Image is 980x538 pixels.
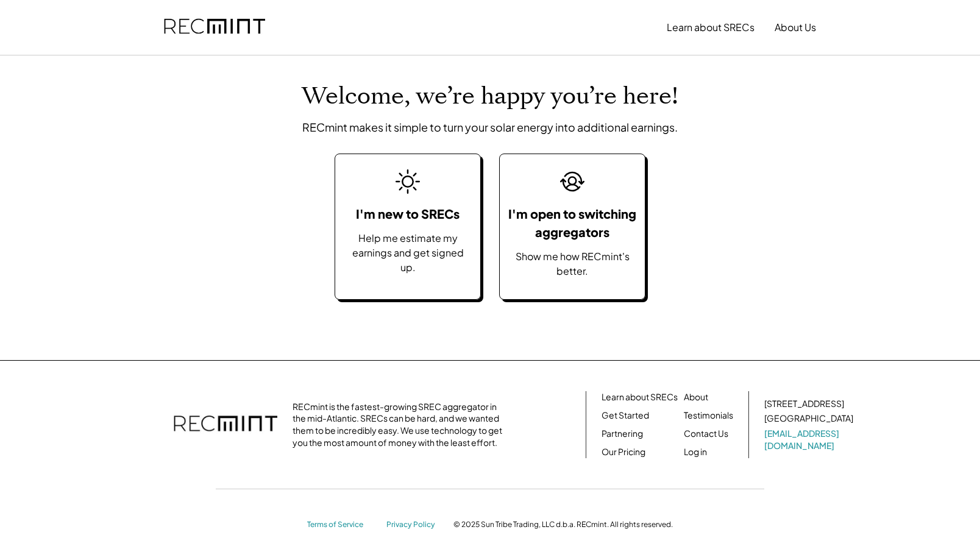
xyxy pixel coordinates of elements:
a: Privacy Policy [386,520,441,530]
a: Contact Us [684,428,728,440]
div: I'm open to switching aggregators [506,205,639,241]
img: recmint-logotype%403x.png [164,7,265,48]
div: I'm new to SRECs [356,205,460,223]
a: Terms of Service [307,520,374,530]
a: Partnering [602,428,643,440]
a: About [684,391,708,403]
h1: Welcome, we’re happy you’re here! [302,80,678,113]
a: Learn about SRECs [602,391,678,403]
div: RECmint makes it simple to turn your solar energy into additional earnings. [302,119,678,135]
div: RECmint is the fastest-growing SREC aggregator in the mid-Atlantic. SRECs can be hard, and we wan... [293,401,509,448]
a: Testimonials [684,409,733,422]
button: About Us [775,15,816,40]
img: recmint-logotype%403x.png [174,403,277,446]
button: Learn about SRECs [667,15,755,40]
a: [EMAIL_ADDRESS][DOMAIN_NAME] [764,428,856,451]
a: Our Pricing [602,446,645,458]
div: Help me estimate my earnings and get signed up. [347,231,468,275]
div: Show me how RECmint's better. [506,249,639,278]
a: Get Started [602,409,649,422]
div: [STREET_ADDRESS] [764,398,844,410]
div: © 2025 Sun Tribe Trading, LLC d.b.a. RECmint. All rights reserved. [453,520,673,529]
div: [GEOGRAPHIC_DATA] [764,412,853,425]
a: Log in [684,446,707,458]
